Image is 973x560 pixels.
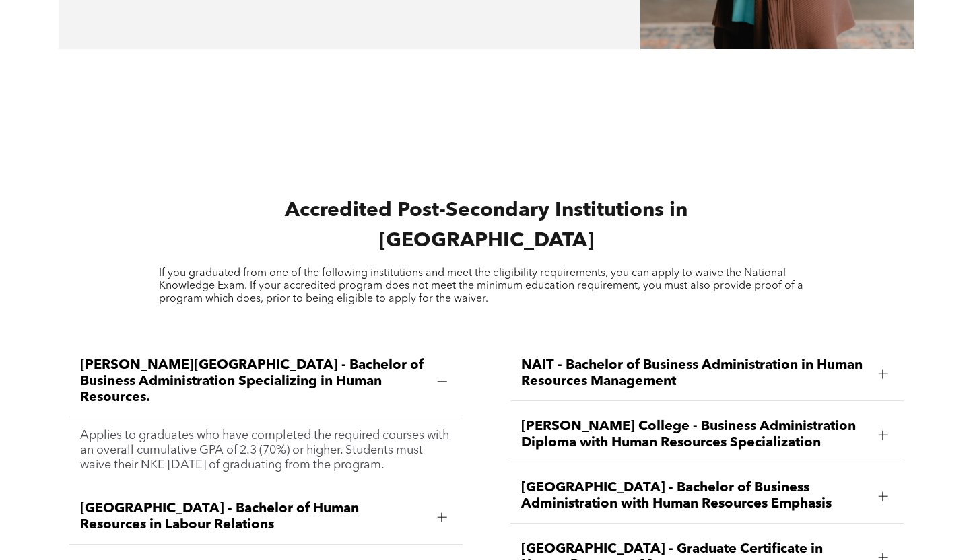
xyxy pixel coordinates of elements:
span: NAIT - Bachelor of Business Administration in Human Resources Management [521,357,868,390]
span: [PERSON_NAME] College - Business Administration Diploma with Human Resources Specialization [521,419,868,451]
p: Applies to graduates who have completed the required courses with an overall cumulative GPA of 2.... [80,428,452,473]
span: [GEOGRAPHIC_DATA] - Bachelor of Human Resources in Labour Relations [80,501,427,533]
span: If you graduated from one of the following institutions and meet the eligibility requirements, yo... [159,268,803,304]
span: [GEOGRAPHIC_DATA] - Bachelor of Business Administration with Human Resources Emphasis [521,480,868,512]
span: Accredited Post-Secondary Institutions in [GEOGRAPHIC_DATA] [285,201,687,251]
span: [PERSON_NAME][GEOGRAPHIC_DATA] - Bachelor of Business Administration Specializing in Human Resour... [80,357,427,406]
